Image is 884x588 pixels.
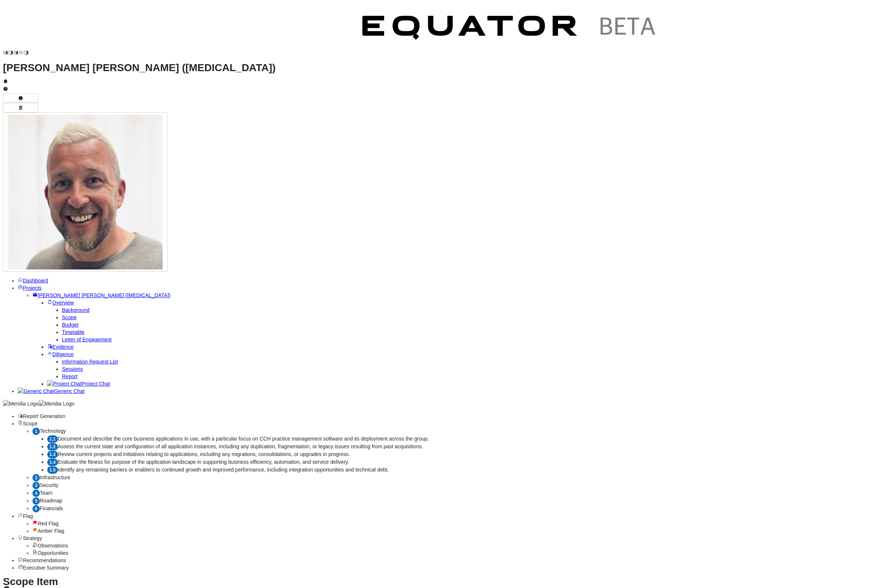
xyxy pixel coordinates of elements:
[18,278,48,283] a: Dashboard
[40,428,66,434] span: Technology
[40,505,63,511] span: Financials
[39,400,74,407] img: Meridia Logo
[54,388,84,394] span: Generic Chat
[62,322,78,328] a: Budget
[32,428,40,435] div: 1
[38,528,64,534] span: Amber Flag
[23,557,66,563] span: Recommendations
[32,505,40,512] div: 6
[52,344,74,350] span: Evidence
[62,329,84,335] a: Timetable
[38,550,68,556] span: Opportunities
[32,292,170,298] a: [PERSON_NAME] [PERSON_NAME] ([MEDICAL_DATA])
[58,467,389,473] span: Identify any remaining barriers or enablers to continued growth and improved performance, includi...
[32,482,40,489] div: 3
[8,115,163,269] img: Profile Icon
[47,381,110,387] a: Project ChatProject Chat
[32,490,40,497] div: 4
[52,300,74,306] span: Overview
[47,466,58,474] div: 1.5
[40,498,62,504] span: Roadmap
[29,3,350,55] img: Customer Logo
[47,443,58,450] div: 1.2
[3,400,39,407] img: Meridia Logo
[23,421,38,427] span: Scope
[18,285,42,291] a: Projects
[23,513,33,519] span: Flag
[350,3,670,55] img: Customer Logo
[47,451,58,458] div: 1.3
[58,443,423,449] span: Assess the current state and configuration of all application instances, including any duplicatio...
[38,521,59,526] span: Red Flag
[47,380,82,387] img: Project Chat
[62,373,77,379] a: Report
[47,435,58,443] div: 1.1
[47,344,74,350] a: Evidence
[38,543,68,549] span: Observations
[23,565,69,571] span: Executive Summary
[23,413,65,419] span: Report Generation
[58,436,429,442] span: Document and describe the core business applications in use, with a particular focus on CCH pract...
[62,366,83,372] a: Sessions
[62,359,118,365] a: Information Request List
[18,388,84,394] a: Generic ChatGeneric Chat
[62,307,90,313] a: Background
[47,351,74,357] a: Diligence
[32,497,40,505] div: 5
[58,459,349,465] span: Evaluate the fitness for purpose of the application landscape in supporting business efficiency, ...
[32,474,40,481] div: 2
[62,337,112,342] a: Letter of Engagement
[18,387,54,395] img: Generic Chat
[62,314,77,320] a: Scope
[52,351,74,357] span: Diligence
[47,300,74,306] a: Overview
[3,64,881,72] h1: [PERSON_NAME] [PERSON_NAME] ([MEDICAL_DATA])
[23,535,42,541] span: Strategy
[23,278,48,283] span: Dashboard
[47,459,58,466] div: 1.4
[58,451,350,457] span: Review current projects and initiatives relating to applications, including any migrations, conso...
[40,482,59,488] span: Security
[38,292,170,298] span: [PERSON_NAME] [PERSON_NAME] ([MEDICAL_DATA])
[82,381,110,387] span: Project Chat
[40,474,70,480] span: Infrastructure
[23,285,42,291] span: Projects
[40,490,52,496] span: Team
